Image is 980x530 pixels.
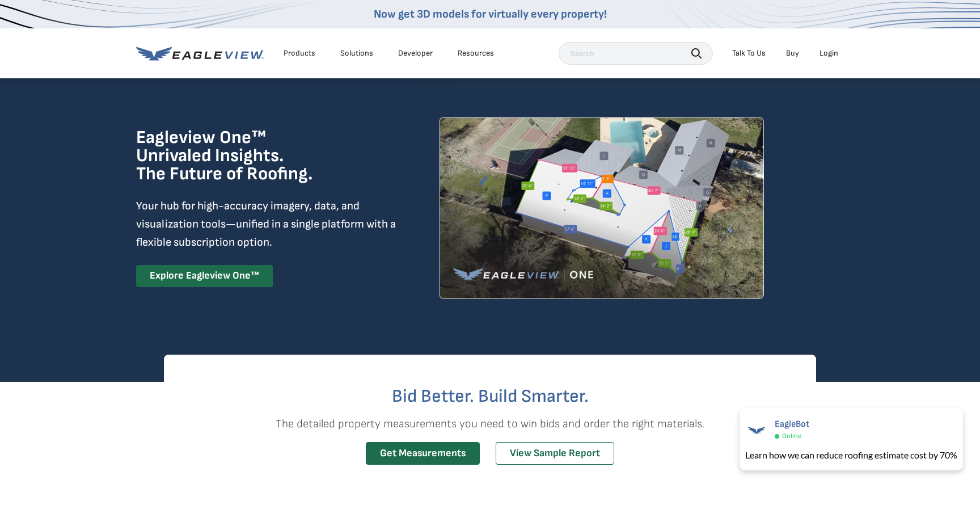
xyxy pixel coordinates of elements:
div: Products [284,48,315,58]
h1: Eagleview One™ Unrivaled Insights. The Future of Roofing. [136,129,370,183]
div: Login [820,48,838,58]
span: EagleBot [775,419,809,430]
input: Search [559,42,713,65]
img: EagleBot [745,419,768,441]
div: Learn how we can reduce roofing estimate cost by 70% [745,448,957,462]
a: Now get 3D models for virtually every property! [374,7,607,21]
a: Get Measurements [366,442,480,465]
div: Talk To Us [732,48,766,58]
a: Developer [398,48,433,58]
a: Buy [786,48,799,58]
div: Solutions [340,48,373,58]
div: Resources [458,48,494,58]
a: View Sample Report [496,442,614,465]
p: The detailed property measurements you need to win bids and order the right materials. [164,415,816,433]
span: Online [782,432,801,440]
p: Your hub for high-accuracy imagery, data, and visualization tools—unified in a single platform wi... [136,197,398,251]
h2: Bid Better. Build Smarter. [164,388,816,406]
a: Explore Eagleview One™ [136,265,273,287]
